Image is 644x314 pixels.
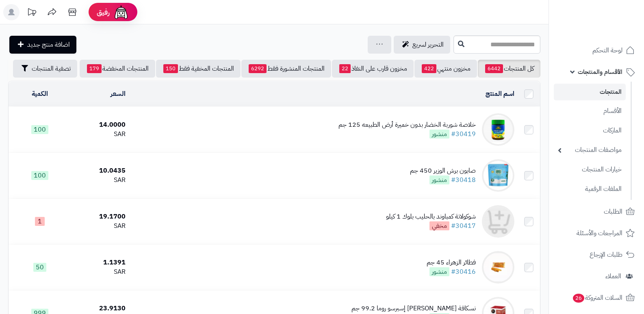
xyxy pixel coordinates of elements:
a: المنتجات المخفية فقط150 [156,60,241,78]
a: العملاء [554,266,639,286]
span: الأقسام والمنتجات [578,66,622,78]
div: شوكولاتة كمباوند بالحليب بلوك 1 كيلو [386,212,476,221]
span: منشور [429,175,449,184]
div: SAR [74,267,126,277]
a: الملفات الرقمية [554,180,626,198]
span: 100 [31,171,48,180]
a: المراجعات والأسئلة [554,223,639,243]
span: السلات المتروكة [572,292,622,303]
a: السعر [111,89,126,99]
a: السلات المتروكة26 [554,288,639,308]
a: تحديثات المنصة [22,4,42,22]
img: فطائر الزهراء 45 جم [482,251,514,284]
div: 14.0000 [74,120,126,130]
a: مخزون قارب على النفاذ22 [332,60,414,78]
span: مخفي [429,221,449,230]
div: فطائر الزهراء 45 جم [427,258,476,267]
a: طلبات الإرجاع [554,245,639,264]
span: 6442 [485,64,503,73]
a: اضافة منتج جديد [9,36,76,54]
span: 422 [422,64,436,73]
span: 150 [163,64,178,73]
a: مواصفات المنتجات [554,141,626,159]
button: تصفية المنتجات [13,60,77,78]
div: 19.1700 [74,212,126,221]
a: #30419 [451,129,476,139]
a: الماركات [554,122,626,139]
span: منشور [429,267,449,276]
span: العملاء [605,271,621,282]
img: شوكولاتة كمباوند بالحليب بلوك 1 كيلو [482,205,514,238]
span: طلبات الإرجاع [590,249,622,260]
img: صابون برش الوزير 450 جم [482,159,514,192]
span: المراجعات والأسئلة [577,227,622,239]
div: 23.9130 [74,304,126,313]
a: #30416 [451,267,476,277]
img: logo-2.png [589,20,636,37]
span: 6292 [249,64,267,73]
div: 10.0435 [74,166,126,175]
span: 26 [573,294,584,303]
a: كل المنتجات6442 [478,60,540,78]
a: الكمية [32,89,48,99]
a: مخزون منتهي422 [414,60,477,78]
span: 22 [339,64,351,73]
div: SAR [74,175,126,185]
a: #30417 [451,221,476,231]
a: المنتجات [554,84,626,100]
a: لوحة التحكم [554,41,639,60]
img: ai-face.png [113,4,129,20]
a: المنتجات المنشورة فقط6292 [241,60,331,78]
div: 1.1391 [74,258,126,267]
a: الطلبات [554,202,639,221]
span: منشور [429,130,449,139]
a: خيارات المنتجات [554,161,626,178]
span: 1 [35,217,45,226]
a: التحرير لسريع [394,36,450,54]
div: صابون برش الوزير 450 جم [410,166,476,175]
a: #30418 [451,175,476,185]
div: SAR [74,130,126,139]
span: رفيق [97,7,110,17]
a: المنتجات المخفضة179 [80,60,155,78]
div: خلاصة شوربة الخضار بدون خميرة أرض الطبيعه 125 جم [338,120,476,130]
span: التحرير لسريع [412,40,444,50]
div: SAR [74,221,126,231]
span: لوحة التحكم [592,45,622,56]
a: الأقسام [554,102,626,120]
span: 179 [87,64,102,73]
span: تصفية المنتجات [32,64,71,74]
a: اسم المنتج [486,89,514,99]
span: 50 [33,263,46,272]
span: اضافة منتج جديد [27,40,70,50]
span: الطلبات [604,206,622,217]
img: خلاصة شوربة الخضار بدون خميرة أرض الطبيعه 125 جم [482,113,514,146]
div: نسكافة [PERSON_NAME] إسبرسو روما 99.2 جم [351,304,476,313]
span: 100 [31,125,48,134]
